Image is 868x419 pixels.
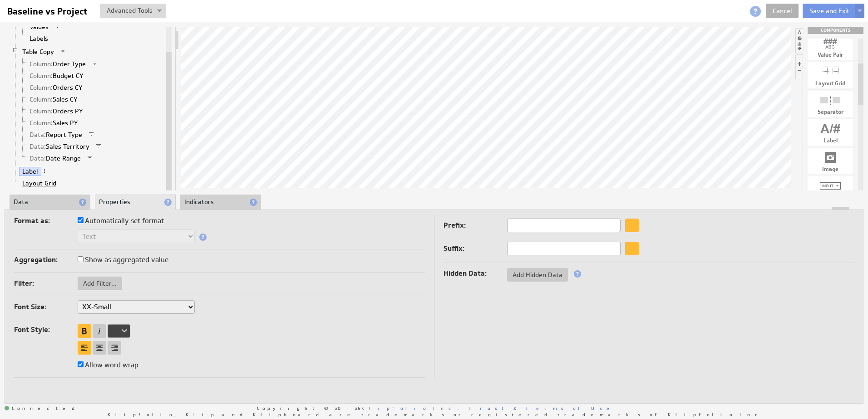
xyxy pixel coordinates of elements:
label: Format as: [14,214,78,227]
li: Properties [95,195,176,210]
a: Data: Sales Territory [26,142,93,151]
button: Add Filter... [78,277,122,290]
li: Indicators [180,195,261,210]
span: Klipfolio, Klip and Klipboard are trademarks or registered trademarks of Klipfolio Inc. [108,412,765,417]
span: Add Filter... [78,279,122,287]
a: Trust & Terms of Use [469,405,616,411]
span: Column: [30,119,53,127]
label: Allow word wrap [78,359,138,371]
a: Column: Sales CY [26,95,81,104]
label: Filter: [14,277,78,290]
span: Column: [30,72,53,80]
div: Value Pair [808,52,853,58]
a: Column: Orders CY [26,83,86,92]
div: Image [808,166,853,172]
span: More actions [41,168,48,174]
label: Font Style: [14,323,78,336]
div: Drag & drop components onto the workspace [808,27,863,34]
li: Hide or show the component palette [795,28,803,53]
a: Labels [26,34,52,43]
label: Suffix: [444,242,507,255]
input: Baseline vs Project [4,4,94,19]
span: Column: [30,95,53,103]
label: Prefix: [444,219,507,232]
label: Hidden Data: [444,267,507,280]
img: button-savedrop.png [858,10,862,13]
span: Add Hidden Data [507,271,568,279]
span: Copyright © 2025 [257,406,459,410]
span: Connected: ID: dpnc-22 Online: true [5,406,80,411]
input: Show as aggregated value [78,256,84,262]
button: Add Hidden Data [507,268,568,282]
span: Data: [30,142,46,151]
a: Column: Budget CY [26,71,87,80]
a: Cancel [766,4,799,18]
a: Data: Date Range [26,154,84,163]
a: Table Copy [19,47,58,56]
span: Filter is applied [95,143,102,149]
div: Separator [808,109,853,115]
div: Label [808,138,853,143]
span: Filter is applied [87,155,93,161]
label: Aggregation: [14,253,78,266]
a: Klipfolio Inc. [361,405,459,411]
label: Show as aggregated value [78,253,168,266]
a: Column: Orders PY [26,107,87,116]
a: Values [26,22,52,31]
a: Column: Order Type [26,59,89,68]
span: Filter is applied [54,23,61,29]
a: Column: Sales PY [26,118,82,127]
a: Label [19,167,41,176]
span: Column: [30,60,53,68]
span: View applied actions [60,48,66,54]
a: Layout Grid [19,179,60,188]
span: Data: [30,154,46,162]
span: Filter is applied [88,131,94,137]
li: Data [10,195,90,210]
input: Automatically set format [78,217,84,223]
div: Layout Grid [808,81,853,86]
a: Data: Report Type [26,130,86,139]
label: Font Size: [14,301,78,313]
li: Hide or show the component controls palette [795,54,803,79]
button: Save and Exit [803,4,856,18]
img: button-savedrop.png [157,10,162,13]
span: Column: [30,83,53,92]
span: Filter is applied [92,60,98,67]
input: Allow word wrap [78,361,84,367]
span: Data: [30,131,46,139]
span: Column: [30,107,53,115]
label: Automatically set format [78,214,164,227]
